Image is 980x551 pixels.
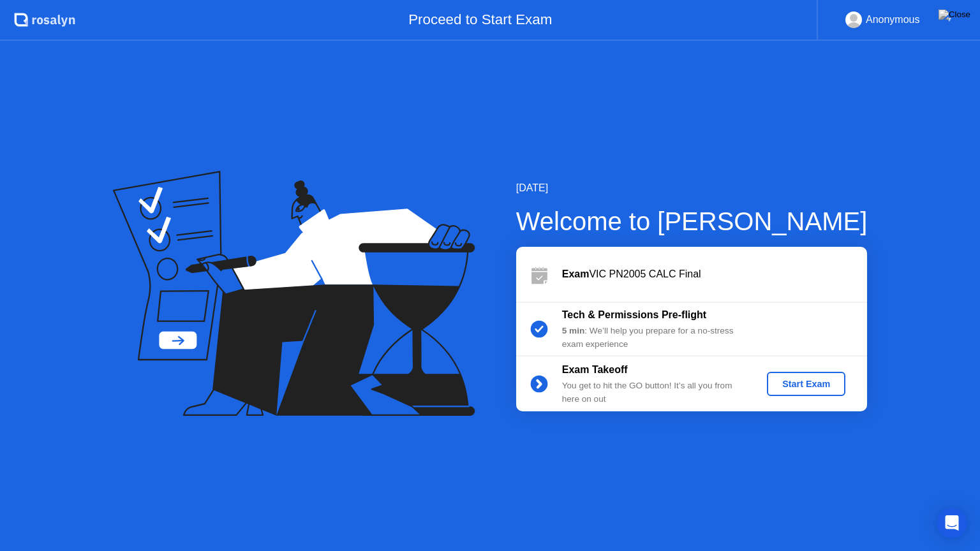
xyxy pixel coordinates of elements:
button: Start Exam [767,372,845,396]
div: : We’ll help you prepare for a no-stress exam experience [562,325,746,351]
b: 5 min [562,326,585,335]
b: Exam Takeoff [562,364,628,375]
div: Open Intercom Messenger [937,508,967,538]
b: Exam [562,268,590,279]
b: Tech & Permissions Pre-flight [562,309,706,320]
div: Welcome to [PERSON_NAME] [516,202,868,240]
div: VIC PN2005 CALC Final [562,267,867,282]
div: Anonymous [866,11,920,28]
div: [DATE] [516,180,868,196]
div: You get to hit the GO button! It’s all you from here on out [562,379,746,406]
div: Start Exam [772,379,840,389]
img: Close [939,10,970,20]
